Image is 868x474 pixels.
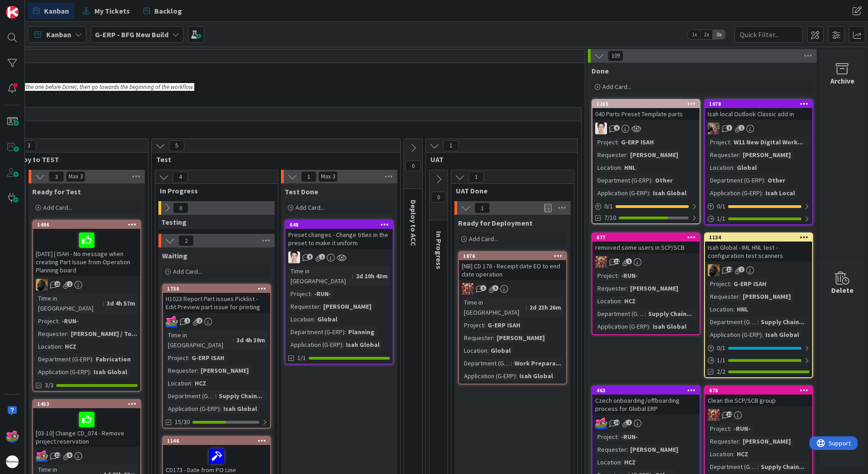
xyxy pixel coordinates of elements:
div: HCZ [63,341,79,351]
span: : [626,444,628,454]
div: Requester [595,283,626,293]
span: Kanban [46,29,71,40]
span: Testing [161,217,187,227]
div: [PERSON_NAME] [740,436,793,446]
span: : [730,424,731,434]
div: Application (G-ERP) [595,188,649,198]
span: : [617,432,619,442]
span: : [739,436,740,446]
div: Global [488,346,513,355]
span: : [617,271,619,281]
span: : [757,317,759,327]
span: 3 [49,171,64,182]
span: 2 [178,235,194,246]
div: 1265 [597,101,700,107]
span: Test [156,155,389,164]
img: BF [708,123,720,134]
div: [PERSON_NAME] [740,150,793,160]
div: Department (G-ERP) [36,354,92,364]
div: Isah Global [517,371,555,381]
div: 3d 4h 57m [104,298,138,308]
div: Time in [GEOGRAPHIC_DATA] [36,293,103,313]
div: 040 Parts Preset Template parts [592,108,700,120]
div: Delete [831,285,853,296]
span: In Progress [160,186,266,195]
span: 1 [739,125,745,131]
div: G-ERP ISAH [619,137,656,147]
div: Max 3 [69,174,83,179]
span: 12 [726,411,732,417]
div: Time in [GEOGRAPHIC_DATA] [288,266,352,286]
span: In Progress [434,231,444,269]
div: 678Clean the SCP/SCB group [705,386,812,406]
div: 1265040 Parts Preset Template parts [592,100,700,120]
div: Isah local Outlook Classic add in [705,108,812,120]
span: : [733,304,735,314]
div: Department (G-ERP) [166,391,215,401]
div: 648 [290,222,393,228]
span: UAT Done [456,186,562,195]
div: 1078 [705,100,812,108]
div: [NB] CD 176 - Receipt date EO to end date operation [459,260,566,280]
div: Location [36,341,61,351]
div: Application (G-ERP) [166,404,220,414]
span: Deploy to ACC [409,200,418,246]
span: : [320,301,321,311]
div: 0/1 [705,201,812,212]
div: Isah Global [221,404,259,414]
div: Fabrication [94,354,133,364]
span: : [311,289,312,299]
span: 1/1 [297,353,306,363]
div: Project [166,353,188,363]
span: : [649,188,651,198]
div: [PERSON_NAME] / To... [69,329,139,339]
div: W11 New Digital Work... [731,137,805,147]
div: Location [595,163,621,173]
span: : [352,271,354,281]
div: Requester [708,150,739,160]
div: Project [36,316,58,326]
div: 677removed some users in SCP/SCB [592,233,700,253]
span: Ready for Test [32,187,81,196]
span: 1 [474,202,490,213]
div: Department (G-ERP) [595,309,645,319]
div: Requester [462,333,493,343]
span: : [487,346,488,355]
div: Department (G-ERP) [462,358,511,368]
div: Global [315,314,340,324]
div: Requester [595,150,626,160]
div: 1134 [705,233,812,242]
div: ND [705,264,812,276]
div: 1134 [709,234,812,241]
div: Supply Chain... [217,391,265,401]
span: : [493,333,494,343]
div: 648Preset changes - Change titles in the preset to make it uniform [286,221,393,249]
span: : [626,283,628,293]
span: 1 [469,172,484,183]
div: -RUN- [619,271,640,281]
span: : [191,378,192,388]
span: Add Card... [43,203,72,212]
span: 12 [726,267,732,272]
div: [PERSON_NAME] [628,150,681,160]
div: -RUN- [619,432,640,442]
div: Location [595,296,621,306]
div: ND [33,279,140,291]
span: : [484,320,485,330]
span: : [626,150,628,160]
div: Requester [166,365,197,375]
span: 0 / 1 [604,202,613,211]
span: : [188,353,189,363]
span: : [103,298,104,308]
div: [03-10] Change CD_074 - Remove project reservation [33,408,140,447]
span: Backlog [154,5,182,16]
div: G-ERP ISAH [485,320,523,330]
div: 1730 [167,286,270,292]
div: 1146 [167,438,270,444]
span: : [314,314,315,324]
span: 15/30 [175,417,190,427]
div: Project [462,320,484,330]
span: 9 [307,254,313,260]
img: ND [708,264,720,276]
img: avatar [6,455,19,468]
